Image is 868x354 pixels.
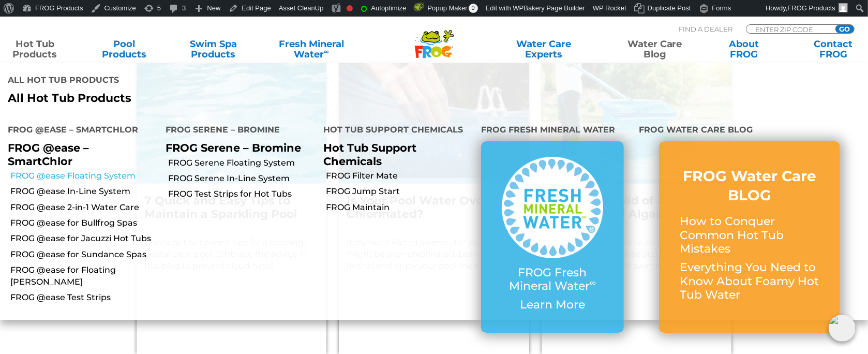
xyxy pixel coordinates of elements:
[324,47,329,55] sup: ∞
[502,298,603,312] p: Learn More
[680,167,819,307] a: FROG Water Care BLOG How to Conquer Common Hot Tub Mistakes Everything You Need to Know About Foa...
[326,170,473,182] a: FROG Filter Mate
[469,4,478,13] span: 0
[680,215,819,256] p: How to Conquer Common Hot Tub Mistakes
[502,266,603,293] p: FROG Fresh Mineral Water
[8,141,150,167] p: FROG @ease – SmartChlor
[680,167,819,204] h3: FROG Water Care BLOG
[10,292,158,303] a: FROG @ease Test Strips
[620,39,690,60] a: Water CareBlog
[166,141,308,154] p: FROG Serene – Bromine
[754,25,824,34] input: Zip Code Form
[268,39,355,60] a: Fresh MineralWater∞
[10,170,158,182] a: FROG @ease Floating System
[10,217,158,229] a: FROG @ease for Bullfrog Spas
[679,24,732,34] p: Find A Dealer
[8,92,426,105] a: All Hot Tub Products
[502,157,603,317] a: FROG Fresh Mineral Water∞ Learn More
[487,39,600,60] a: Water CareExperts
[326,186,473,197] a: FROG Jump Start
[639,121,861,141] h4: FROG Water Care Blog
[168,188,316,200] a: FROG Test Strips for Hot Tubs
[347,5,353,11] div: Focus keyphrase not set
[8,71,426,92] h4: All Hot Tub Products
[709,39,779,60] a: AboutFROG
[89,39,159,60] a: PoolProducts
[168,173,316,184] a: FROG Serene In-Line System
[8,121,150,141] h4: FROG @ease – SmartChlor
[835,25,854,33] input: GO
[326,202,473,213] a: FROG Maintain
[10,186,158,197] a: FROG @ease In-Line System
[590,277,596,288] sup: ∞
[10,249,158,260] a: FROG @ease for Sundance Spas
[788,4,835,12] span: FROG Products
[10,233,158,244] a: FROG @ease for Jacuzzi Hot Tubs
[166,121,308,141] h4: FROG Serene – Bromine
[799,39,868,60] a: ContactFROG
[829,315,856,342] img: openIcon
[323,121,466,141] h4: Hot Tub Support Chemicals
[168,157,316,169] a: FROG Serene Floating System
[680,261,819,302] p: Everything You Need to Know About Foamy Hot Tub Water
[323,141,466,167] p: Hot Tub Support Chemicals
[178,39,248,60] a: Swim SpaProducts
[481,121,623,141] h4: FROG Fresh Mineral Water
[10,202,158,213] a: FROG @ease 2-in-1 Water Care
[10,264,158,288] a: FROG @ease for Floating [PERSON_NAME]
